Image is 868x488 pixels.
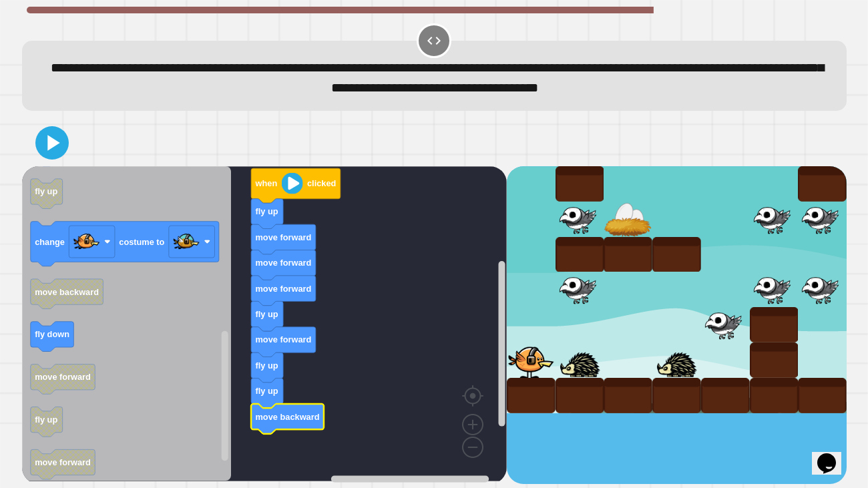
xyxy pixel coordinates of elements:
text: move backward [255,412,319,422]
text: move forward [255,232,311,242]
div: Blockly Workspace [22,166,507,484]
text: move forward [35,373,91,383]
text: fly down [35,330,69,340]
text: move forward [255,334,311,344]
text: move backward [35,287,99,297]
text: change [35,237,65,247]
text: costume to [119,237,164,247]
text: fly up [255,206,278,216]
text: when [254,178,277,188]
text: clicked [307,178,336,188]
text: move forward [255,284,311,294]
text: fly up [35,186,57,196]
text: fly up [35,415,57,425]
text: fly up [255,386,278,396]
text: move forward [35,458,91,468]
iframe: chat widget [812,435,855,475]
text: fly up [255,360,278,371]
text: move forward [255,258,311,268]
text: fly up [255,309,278,319]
